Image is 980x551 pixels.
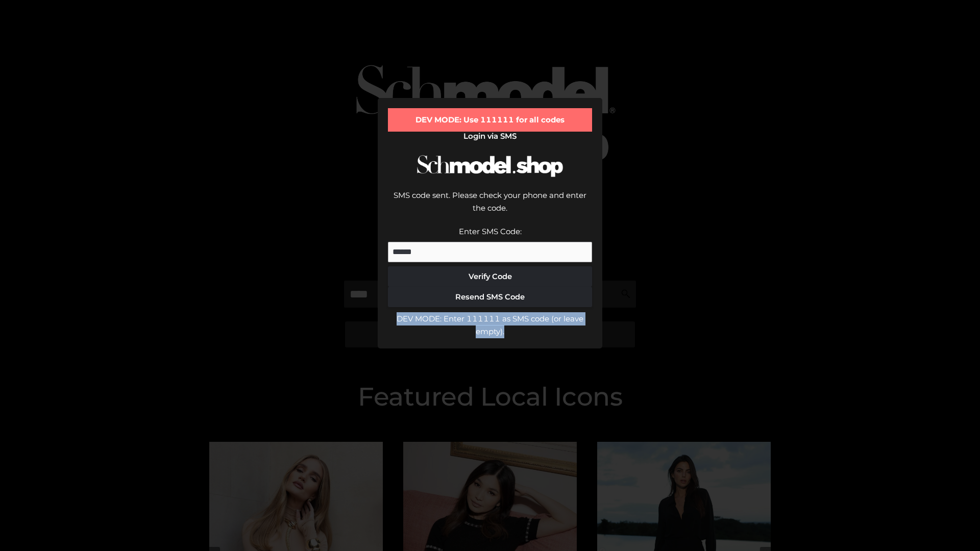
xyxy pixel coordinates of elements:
div: SMS code sent. Please check your phone and enter the code. [388,189,592,225]
div: DEV MODE: Use 111111 for all codes [388,108,592,132]
img: Schmodel Logo [413,146,567,186]
div: DEV MODE: Enter 111111 as SMS code (or leave empty). [388,312,592,338]
h2: Login via SMS [388,132,592,141]
button: Verify Code [388,266,592,287]
label: Enter SMS Code: [459,227,522,236]
button: Resend SMS Code [388,287,592,307]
